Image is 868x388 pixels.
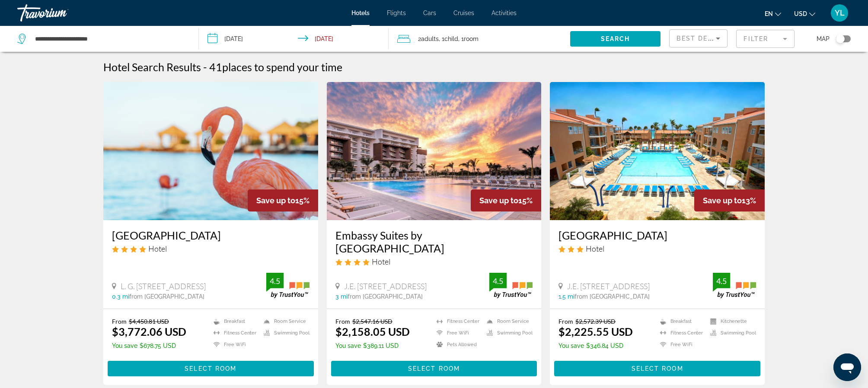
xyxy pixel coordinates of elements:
img: Hotel image [550,82,765,220]
span: Cars [423,9,436,16]
li: Pets Allowed [432,341,482,348]
span: , 1 [458,33,479,45]
button: Check-in date: Nov 1, 2025 Check-out date: Nov 8, 2025 [199,26,389,52]
ins: $2,158.05 USD [335,325,410,338]
a: Flights [387,9,406,16]
span: USD [794,10,807,17]
h3: [GEOGRAPHIC_DATA] [558,229,756,242]
li: Free WiFi [656,341,706,348]
span: places to spend your time [222,60,342,73]
span: You save [112,342,137,349]
li: Swimming Pool [259,329,310,337]
a: Cruises [453,9,474,16]
span: 3 mi [335,293,348,300]
li: Fitness Center [432,318,482,325]
span: en [765,10,773,17]
span: from [GEOGRAPHIC_DATA] [574,293,650,300]
img: trustyou-badge.svg [489,273,533,298]
span: L. G. [STREET_ADDRESS] [121,281,206,291]
span: From [558,318,573,325]
span: Select Room [632,365,683,372]
p: $346.84 USD [558,342,633,349]
button: Change currency [794,7,815,20]
iframe: Button to launch messaging window [833,353,861,381]
a: Hotels [351,9,370,16]
span: Hotel [148,244,167,253]
p: $389.11 USD [335,342,410,349]
span: J.E. [STREET_ADDRESS] [344,281,427,291]
div: 4.5 [489,276,507,286]
span: Map [817,33,830,45]
span: From [112,318,127,325]
span: Best Deals [677,35,721,42]
div: 4.5 [266,276,284,286]
img: Hotel image [327,82,542,220]
span: Room [464,35,479,42]
div: 3 star Hotel [558,244,756,253]
div: 4.5 [713,276,730,286]
a: [GEOGRAPHIC_DATA] [112,229,310,242]
span: from [GEOGRAPHIC_DATA] [348,293,423,300]
button: User Menu [828,4,851,22]
button: Filter [736,29,795,48]
span: 1.5 mi [558,293,574,300]
button: Travelers: 2 adults, 1 child [389,26,570,52]
span: Hotel [372,257,390,266]
span: , 1 [439,33,458,45]
div: 4 star Hotel [112,244,310,253]
span: Select Room [185,365,236,372]
li: Free WiFi [209,341,259,348]
ins: $3,772.06 USD [112,325,186,338]
span: Save up to [479,196,518,205]
span: Select Room [408,365,460,372]
a: Select Room [108,363,314,372]
span: Save up to [256,196,295,205]
li: Breakfast [209,318,259,325]
li: Fitness Center [656,329,706,337]
span: You save [335,342,361,349]
span: - [203,60,207,73]
p: $678.75 USD [112,342,186,349]
span: Search [601,35,630,42]
h1: Hotel Search Results [103,60,201,73]
li: Kitchenette [706,318,756,325]
a: Embassy Suites by [GEOGRAPHIC_DATA] [335,229,533,255]
li: Room Service [482,318,533,325]
button: Select Room [108,361,314,376]
span: Adults [421,35,439,42]
button: Select Room [554,361,760,376]
div: 13% [694,189,765,211]
div: 4 star Hotel [335,257,533,266]
span: Hotel [586,244,604,253]
button: Search [570,31,661,47]
span: 0.3 mi [112,293,129,300]
span: J.E. [STREET_ADDRESS] [567,281,650,291]
span: from [GEOGRAPHIC_DATA] [129,293,204,300]
li: Free WiFi [432,329,482,337]
img: trustyou-badge.svg [713,273,756,298]
span: Child [444,35,458,42]
span: YL [835,9,845,17]
li: Fitness Center [209,329,259,337]
mat-select: Sort by [677,33,720,44]
a: Travorium [17,2,104,24]
img: Hotel image [103,82,318,220]
img: trustyou-badge.svg [266,273,310,298]
a: Activities [491,9,517,16]
li: Breakfast [656,318,706,325]
span: From [335,318,350,325]
del: $4,450.81 USD [129,318,169,325]
ins: $2,225.55 USD [558,325,633,338]
del: $2,547.16 USD [352,318,393,325]
span: You save [558,342,584,349]
li: Swimming Pool [706,329,756,337]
